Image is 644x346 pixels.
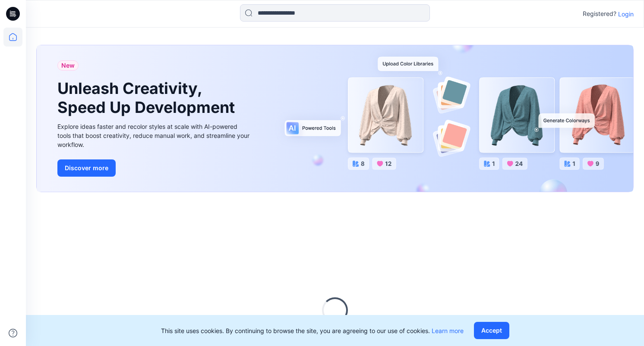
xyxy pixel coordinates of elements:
button: Accept [474,322,509,339]
a: Discover more [57,159,252,177]
button: Discover more [57,159,116,177]
p: Login [618,9,634,19]
div: Explore ideas faster and recolor styles at scale with AI-powered tools that boost creativity, red... [57,122,252,149]
h1: Unleash Creativity, Speed Up Development [57,79,239,116]
p: This site uses cookies. By continuing to browse the site, you are agreeing to our use of cookies. [161,326,464,335]
a: Learn more [432,327,464,334]
p: Registered? [583,9,616,19]
span: New [61,60,75,71]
